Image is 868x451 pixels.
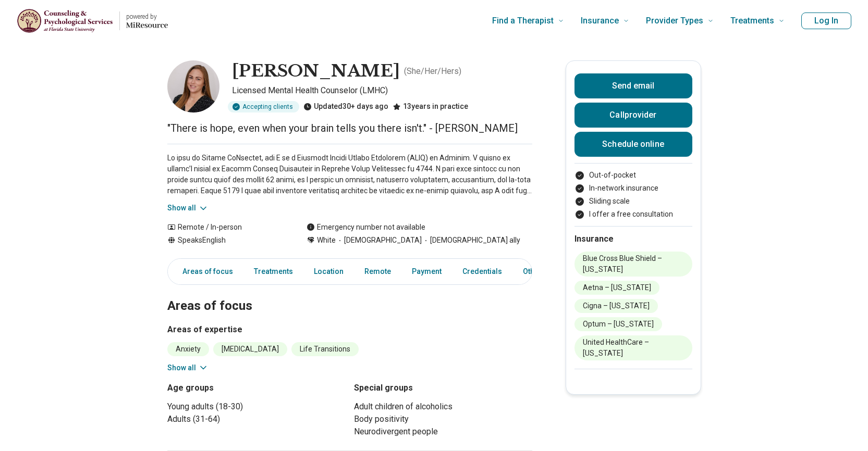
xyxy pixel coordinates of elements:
[574,317,662,331] li: Optum – [US_STATE]
[167,342,209,356] li: Anxiety
[167,272,532,315] h2: Areas of focus
[574,170,692,220] ul: Payment options
[574,209,692,220] li: I offer a free consultation
[358,261,397,282] a: Remote
[730,14,774,28] span: Treatments
[303,101,388,112] div: Updated 30+ days ago
[354,400,532,413] li: Adult children of alcoholics
[574,103,692,128] button: Callprovider
[406,261,448,282] a: Payment
[574,183,692,194] li: In-network insurance
[517,261,554,282] a: Other
[17,4,168,37] a: Home page
[167,362,209,373] button: Show all
[291,342,359,356] li: Life Transitions
[574,281,659,295] li: Aetna – [US_STATE]
[167,222,286,233] div: Remote / In-person
[404,65,461,78] p: ( She/Her/Hers )
[167,203,209,214] button: Show all
[574,252,692,277] li: Blue Cross Blue Shield – [US_STATE]
[574,335,692,360] li: United HealthCare – [US_STATE]
[422,235,520,246] span: [DEMOGRAPHIC_DATA] ally
[456,261,508,282] a: Credentials
[167,235,286,246] div: Speaks English
[317,235,336,246] span: White
[232,84,532,97] p: Licensed Mental Health Counselor (LMHC)
[167,153,532,196] p: Lo ipsu do Sitame CoNsectet, adi E se d Eiusmodt Incidi Utlabo Etdolorem (ALIQ) en Adminim. V qui...
[228,101,299,112] div: Accepting clients
[492,14,554,28] span: Find a Therapist
[574,299,658,313] li: Cigna – [US_STATE]
[574,132,692,157] a: Schedule online
[354,413,532,425] li: Body positivity
[167,323,532,336] h3: Areas of expertise
[336,235,422,246] span: [DEMOGRAPHIC_DATA]
[126,12,168,21] p: powered by
[574,170,692,181] li: Out-of-pocket
[167,382,346,394] h3: Age groups
[213,342,287,356] li: [MEDICAL_DATA]
[232,60,400,82] h1: [PERSON_NAME]
[801,12,851,29] button: Log In
[307,222,425,233] div: Emergency number not available
[393,101,468,112] div: 13 years in practice
[308,261,350,282] a: Location
[574,233,692,245] h2: Insurance
[581,14,619,28] span: Insurance
[167,60,219,112] img: Meghan McCloskey, Licensed Mental Health Counselor (LMHC)
[354,382,532,394] h3: Special groups
[167,121,532,135] p: "There is hope, even when your brain tells you there isn't." - [PERSON_NAME]
[574,196,692,207] li: Sliding scale
[167,400,346,413] li: Young adults (18-30)
[170,261,239,282] a: Areas of focus
[167,413,346,425] li: Adults (31-64)
[248,261,299,282] a: Treatments
[354,425,532,438] li: Neurodivergent people
[646,14,703,28] span: Provider Types
[574,73,692,98] button: Send email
